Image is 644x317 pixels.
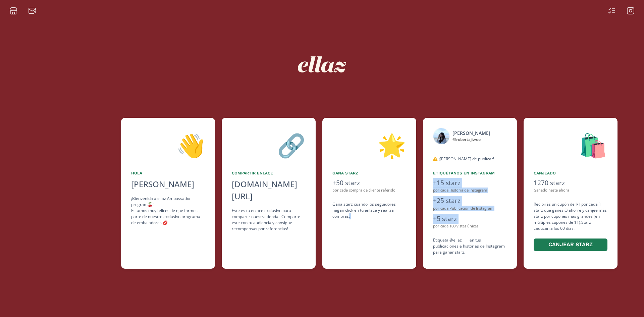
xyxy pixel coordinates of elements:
div: @ robertajiwoo [452,137,490,143]
div: Hola [131,170,205,176]
div: Recibirás un cupón de $1 por cada 1 starz que ganes. O ahorre y canjee más starz por cupones más ... [534,201,607,252]
div: 👋 [131,128,205,162]
div: Ganado hasta ahora [534,188,607,193]
div: Este es tu enlace exclusivo para compartir nuestra tienda. ¡Comparte este con tu audiencia y cons... [232,208,306,232]
div: Etiqueta @ellaz____ en tus publicaciones e historias de Instagram para ganar starz. [433,237,507,255]
button: Canjear starz [534,239,607,251]
div: Gana starz [332,170,406,176]
img: nKmKAABZpYV7 [292,34,352,95]
div: ¡Bienvenida a ellaz Ambassador program🍒! Estamos muy felices de que formes parte de nuestro exclu... [131,196,205,226]
div: Etiquétanos en Instagram [433,170,507,176]
div: +25 starz [433,196,507,206]
div: [PERSON_NAME] [131,178,205,190]
div: 🔗 [232,128,306,162]
div: +15 starz [433,178,507,188]
div: por cada compra de cliente referido [332,188,406,193]
div: +50 starz [332,178,406,188]
div: +5 starz [433,214,507,224]
div: por cada 100 vistas únicas [433,223,507,229]
div: Compartir Enlace [232,170,306,176]
div: 🌟 [332,128,406,162]
div: 1270 starz [534,178,607,188]
div: Gana starz cuando los seguidores hagan click en tu enlace y realiza compras . [332,201,406,219]
u: ¡[PERSON_NAME] de publicar! [439,156,494,162]
div: por cada Publicación de Instagram [433,206,507,211]
div: Canjeado [534,170,607,176]
div: [PERSON_NAME] [452,129,490,137]
img: 553519426_18531095272031687_9108109319303814463_n.jpg [433,128,450,145]
div: [DOMAIN_NAME][URL] [232,178,306,202]
div: 🛍️ [534,128,607,162]
div: por cada Historia de Instagram [433,188,507,193]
